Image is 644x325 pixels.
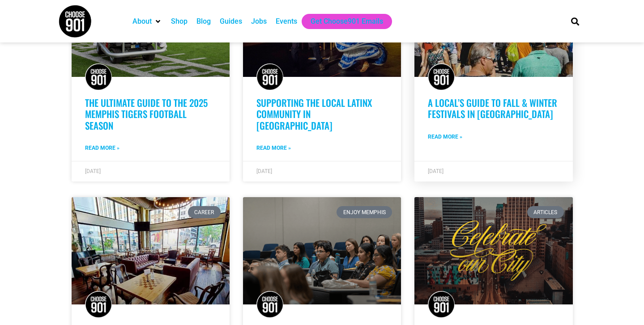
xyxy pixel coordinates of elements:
div: Enjoy Memphis [337,206,392,218]
a: Read more about Supporting the Local Latinx Community in Memphis [256,144,291,152]
a: Read more about The Ultimate Guide to the 2025 Memphis Tigers Football Season [85,144,119,152]
img: Choose901 [256,291,283,318]
a: Shop [171,16,188,27]
img: Choose901 [85,63,112,90]
a: About [132,16,152,27]
a: Read more about A Local’s Guide to Fall & Winter Festivals in Memphis [428,133,462,141]
div: Articles [527,206,564,218]
img: Choose901 [85,291,112,318]
img: Choose901 [256,63,283,90]
div: Career [188,206,221,218]
img: Choose901 [428,291,455,318]
a: Blog [196,16,211,27]
span: [DATE] [85,168,101,174]
a: Supporting the Local Latinx Community in [GEOGRAPHIC_DATA] [256,96,372,132]
a: A group of students sit attentively in a lecture hall, listening to a presentation. Some have not... [243,197,401,304]
a: The Ultimate Guide to the 2025 Memphis Tigers Football Season [85,96,208,132]
a: Guides [220,16,242,27]
nav: Main nav [128,14,556,29]
a: Jobs [251,16,267,27]
a: Events [276,16,297,27]
span: [DATE] [428,168,444,174]
a: A Local’s Guide to Fall & Winter Festivals in [GEOGRAPHIC_DATA] [428,96,557,121]
a: Get Choose901 Emails [311,16,383,27]
img: Choose901 [428,63,455,90]
span: [DATE] [256,168,272,174]
div: Search [567,14,582,29]
div: About [128,14,166,29]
